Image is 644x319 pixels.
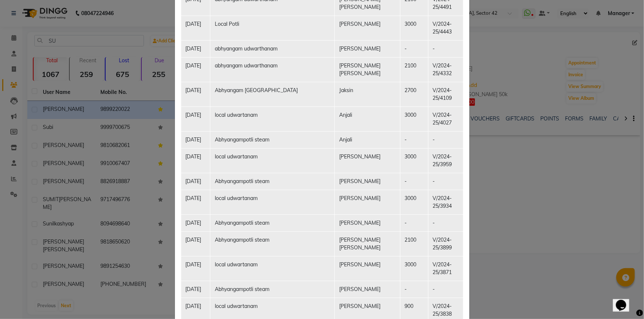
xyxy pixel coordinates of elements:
td: [DATE] [181,256,210,281]
td: 3000 [400,106,428,131]
td: [DATE] [181,131,210,148]
td: Local Potli [210,15,335,40]
td: 3000 [400,148,428,173]
td: Abhyangampotli steam [210,131,335,148]
td: local udwartanam [210,106,335,131]
td: 2700 [400,82,428,106]
td: [DATE] [181,190,210,214]
td: V/2024-25/3959 [428,148,463,173]
td: Jaksin [335,82,400,106]
td: [PERSON_NAME] [335,173,400,190]
td: - [400,173,428,190]
td: - [428,40,463,57]
td: local udwartanam [210,190,335,214]
td: [PERSON_NAME] [335,214,400,231]
td: local udwartanam [210,148,335,173]
td: 3000 [400,190,428,214]
td: Abhyangam [GEOGRAPHIC_DATA] [210,82,335,106]
td: Abhyangampotli steam [210,173,335,190]
td: [DATE] [181,15,210,40]
td: Abhyangampotli steam [210,281,335,298]
td: - [428,173,463,190]
td: V/2024-25/4109 [428,82,463,106]
td: Anjali [335,131,400,148]
td: local udwartanam [210,256,335,281]
td: [DATE] [181,40,210,57]
td: [DATE] [181,281,210,298]
td: [PERSON_NAME] [335,148,400,173]
td: V/2024-25/3934 [428,190,463,214]
iframe: chat widget [613,290,637,312]
td: V/2024-25/3899 [428,231,463,256]
td: Anjali [335,106,400,131]
td: - [400,40,428,57]
td: [PERSON_NAME] [335,15,400,40]
td: [PERSON_NAME] [PERSON_NAME] [335,231,400,256]
td: V/2024-25/4443 [428,15,463,40]
td: V/2024-25/3871 [428,256,463,281]
td: V/2024-25/4332 [428,57,463,82]
td: [DATE] [181,106,210,131]
td: [PERSON_NAME] [335,281,400,298]
td: [PERSON_NAME] [PERSON_NAME] [335,57,400,82]
td: - [428,131,463,148]
td: abhyangam udwarthanam [210,40,335,57]
td: [DATE] [181,214,210,231]
td: [DATE] [181,231,210,256]
td: [PERSON_NAME] [335,190,400,214]
td: - [428,281,463,298]
td: [DATE] [181,57,210,82]
td: [PERSON_NAME] [335,40,400,57]
td: 3000 [400,15,428,40]
td: - [400,281,428,298]
td: abhyangam udwarthanam [210,57,335,82]
td: Abhyangampotli steam [210,214,335,231]
td: [DATE] [181,148,210,173]
td: - [400,131,428,148]
td: 2100 [400,57,428,82]
td: [PERSON_NAME] [335,256,400,281]
td: [DATE] [181,82,210,106]
td: 3000 [400,256,428,281]
td: - [400,214,428,231]
td: Abhyangampotli steam [210,231,335,256]
td: V/2024-25/4027 [428,106,463,131]
td: [DATE] [181,173,210,190]
td: 2100 [400,231,428,256]
td: - [428,214,463,231]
